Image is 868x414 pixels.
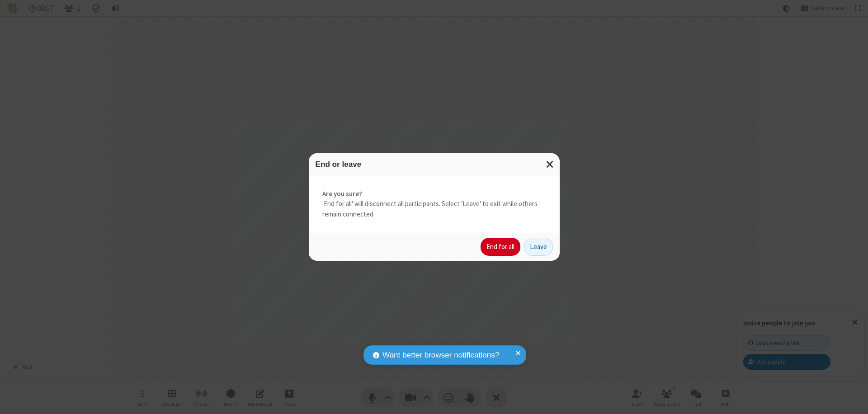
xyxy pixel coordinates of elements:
div: 'End for all' will disconnect all participants. Select 'Leave' to exit while others remain connec... [309,175,560,233]
button: End for all [481,238,520,256]
button: Leave [524,238,553,256]
strong: Are you sure? [322,189,546,199]
span: Want better browser notifications? [382,349,499,361]
h3: End or leave [316,160,553,169]
button: Close modal [541,153,560,175]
